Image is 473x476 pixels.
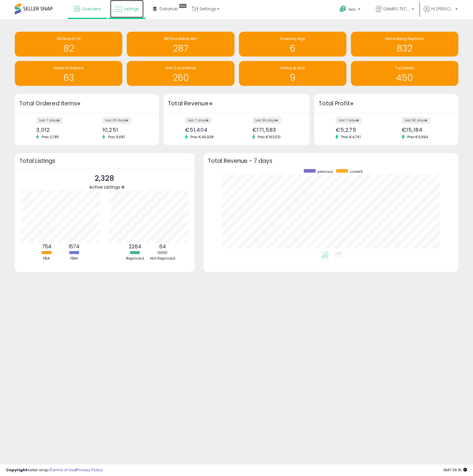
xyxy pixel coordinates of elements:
h1: 287 [130,44,231,53]
span: Prev: €46,938 [188,134,217,139]
div: 3,012 [36,127,82,133]
div: €171,583 [252,127,299,133]
h1: 450 [354,73,455,83]
a: Hi [PERSON_NAME] [424,6,458,19]
span: Prev: 9,681 [105,134,128,139]
div: FBA [33,256,60,261]
span: Prev: €163,513 [255,134,284,139]
span: Needs to Reprice [54,65,83,70]
div: €51,404 [185,127,232,133]
span: Hi [PERSON_NAME] [431,6,453,12]
p: 2,328 [89,173,120,184]
div: FBM [61,256,88,261]
i: Get Help [339,5,347,13]
h1: 9 [242,73,343,83]
b: 2264 [128,243,141,250]
span: Top Sellers [395,65,414,70]
h1: 6 [242,44,343,53]
span: Non Competitive [165,65,195,70]
span: Prev: €4,761 [338,134,363,139]
label: last 30 days [402,117,430,124]
div: Tooltip anchor [76,101,81,106]
a: Top Sellers 450 [351,61,458,86]
h1: 82 [18,44,119,53]
label: last 30 days [102,117,131,124]
span: Inventory Age [280,36,305,41]
h1: 832 [354,44,455,53]
h1: 63 [18,73,119,83]
span: Help [348,7,356,12]
h3: Total Revenue - 7 days [208,159,454,163]
div: Tooltip anchor [178,3,188,9]
a: BB Drop in 7d 82 [15,32,122,57]
a: Selling @ Max 9 [239,61,346,86]
label: last 7 days [335,117,362,124]
label: last 7 days [185,117,212,124]
h1: 260 [130,73,231,83]
h3: Total Profit [318,99,454,108]
a: Inventory Age 6 [239,32,346,57]
span: Active Listings [89,184,120,190]
span: current [350,169,363,174]
div: Tooltip anchor [120,184,126,190]
span: Prev: 2,785 [39,134,62,139]
a: BB Price Below Min 287 [127,32,234,57]
span: BB Price Below Min [164,36,197,41]
div: 10,251 [102,127,149,133]
b: 64 [159,243,166,250]
span: previous [318,169,333,174]
a: Non Competitive 260 [127,61,234,86]
div: €15,184 [402,127,448,133]
span: Prev: €9,994 [404,134,431,139]
span: Selling @ Max [280,65,305,70]
span: Overview [81,6,101,12]
a: Help [335,1,366,19]
h3: Total Ordered Items [19,99,155,108]
span: Listings [124,6,139,12]
div: Tooltip anchor [208,101,213,106]
a: Needs to Reprice 63 [15,61,122,86]
h3: Total Listings [19,159,190,163]
div: €5,275 [335,127,382,133]
label: last 30 days [252,117,281,124]
div: Repriced [122,256,148,261]
span: DAMRO TECHNOLOGY [383,6,410,12]
label: last 7 days [36,117,63,124]
span: Items Being Repriced [385,36,424,41]
b: 1574 [69,243,80,250]
div: Tooltip anchor [349,101,354,106]
h3: Total Revenue [168,99,305,108]
a: Items Being Repriced 832 [351,32,458,57]
span: DataHub [160,6,178,12]
b: 754 [42,243,52,250]
div: Not Repriced [149,256,176,261]
span: BB Drop in 7d [57,36,81,41]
